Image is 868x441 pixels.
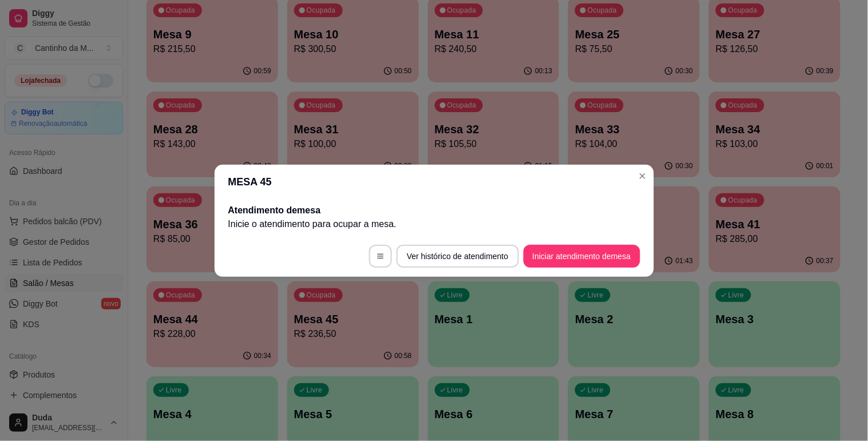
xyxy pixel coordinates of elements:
[397,245,518,268] button: Ver histórico de atendimento
[228,204,640,217] h2: Atendimento de mesa
[524,245,640,268] button: Iniciar atendimento demesa
[633,167,652,185] button: Close
[215,165,654,199] header: MESA 45
[228,217,640,231] p: Inicie o atendimento para ocupar a mesa .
